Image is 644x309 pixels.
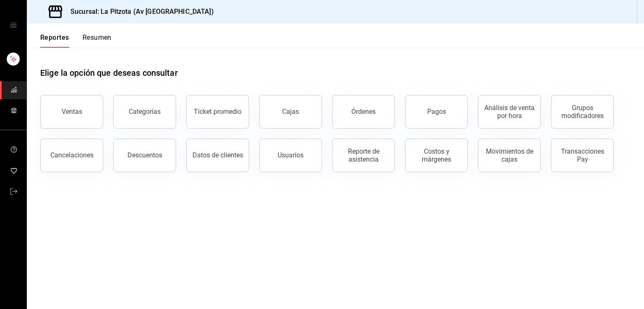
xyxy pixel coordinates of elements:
[129,108,161,116] div: Categorías
[351,108,376,116] div: Órdenes
[478,139,541,172] button: Movimientos de cajas
[50,151,93,159] div: Cancelaciones
[40,67,178,79] h1: Elige la opción que deseas consultar
[194,108,241,116] div: Ticket promedio
[338,147,390,163] div: Reporte de asistencia
[40,33,69,48] button: Reportes
[483,104,535,120] div: Análisis de venta por hora
[410,147,462,163] div: Costos y márgenes
[556,147,608,163] div: Transacciones Pay
[282,108,299,116] div: Cajas
[556,104,608,120] div: Grupos modificadores
[278,151,304,159] div: Usuarios
[62,108,82,116] div: Ventas
[186,139,249,172] button: Datos de clientes
[10,22,17,28] button: open drawer
[83,33,112,48] button: Resumen
[186,95,249,129] button: Ticket promedio
[405,95,468,129] button: Pagos
[332,95,395,129] button: Órdenes
[40,95,103,129] button: Ventas
[478,95,541,129] button: Análisis de venta por hora
[113,139,176,172] button: Descuentos
[64,7,214,17] h3: Sucursal: La Pitzota (Av [GEOGRAPHIC_DATA])
[192,151,243,159] div: Datos de clientes
[405,139,468,172] button: Costos y márgenes
[259,95,322,129] button: Cajas
[40,139,103,172] button: Cancelaciones
[551,139,614,172] button: Transacciones Pay
[427,108,446,116] div: Pagos
[40,33,112,48] div: navigation tabs
[127,151,162,159] div: Descuentos
[551,95,614,129] button: Grupos modificadores
[332,139,395,172] button: Reporte de asistencia
[483,147,535,163] div: Movimientos de cajas
[113,95,176,129] button: Categorías
[259,139,322,172] button: Usuarios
